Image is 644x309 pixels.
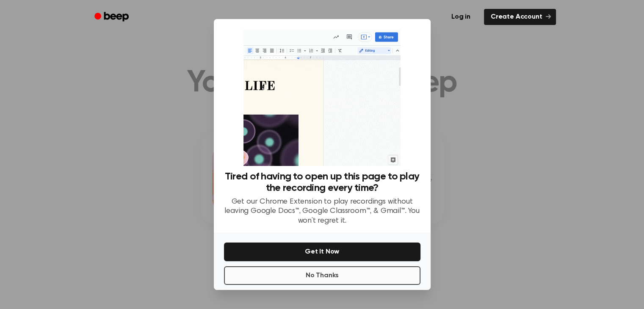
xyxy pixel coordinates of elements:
[224,171,420,194] h3: Tired of having to open up this page to play the recording every time?
[484,9,556,25] a: Create Account
[224,266,420,285] button: No Thanks
[224,197,420,226] p: Get our Chrome Extension to play recordings without leaving Google Docs™, Google Classroom™, & Gm...
[224,243,420,261] button: Get It Now
[443,7,479,27] a: Log in
[88,9,136,25] a: Beep
[243,29,401,166] img: Beep extension in action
